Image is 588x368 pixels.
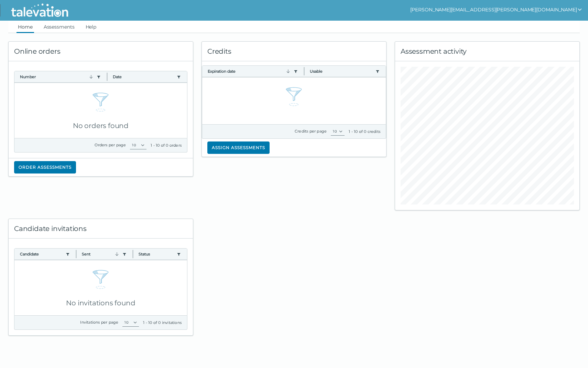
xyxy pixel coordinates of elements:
button: Candidate [20,251,63,257]
button: Status [139,251,174,257]
button: Assign assessments [207,141,270,154]
label: Orders per page [95,143,126,147]
div: Candidate invitations [9,219,193,239]
button: Order assessments [14,161,76,174]
button: show user actions [410,6,582,14]
div: Credits [202,42,386,61]
img: Talevation_Logo_Transparent_white.png [8,2,71,19]
span: No orders found [73,122,129,130]
div: 1 - 10 of 0 credits [349,129,380,134]
button: Sent [82,251,120,257]
button: Number [20,74,94,80]
span: No invitations found [66,299,135,307]
div: Assessment activity [395,42,579,61]
button: Column resize handle [302,64,306,78]
a: Home [17,21,34,33]
label: Credits per page [295,129,327,134]
button: Column resize handle [74,246,78,261]
button: Column resize handle [131,246,135,261]
button: Usable [310,69,373,74]
div: 1 - 10 of 0 orders [151,143,182,148]
button: Column resize handle [105,69,109,84]
label: Invitations per page [80,320,118,325]
button: Date [113,74,174,80]
a: Help [84,21,98,33]
div: 1 - 10 of 0 invitations [143,320,182,325]
a: Assessments [42,21,76,33]
div: Online orders [9,42,193,61]
button: Expiration date [208,69,291,74]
